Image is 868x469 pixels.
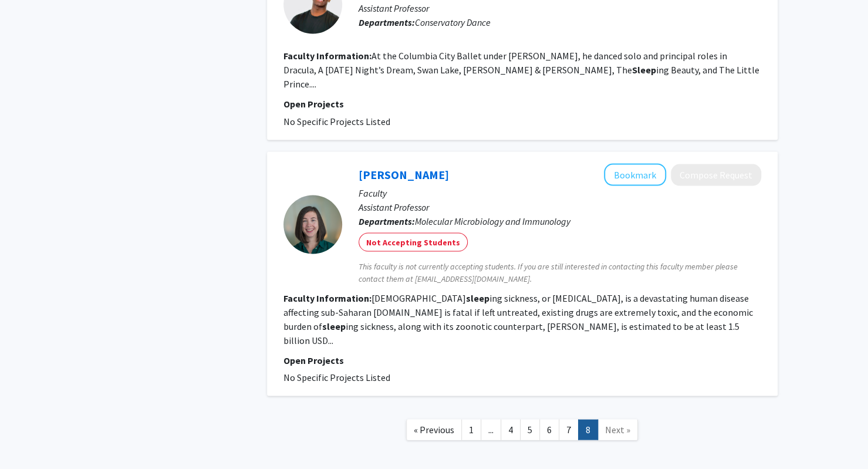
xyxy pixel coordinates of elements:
[283,292,371,303] b: Faculty Information:
[283,353,761,367] p: Open Projects
[283,50,371,62] b: Faculty Information:
[9,416,50,460] iframe: Chat
[671,164,761,185] button: Compose Request to Monica Mugnier
[283,115,390,127] span: No Specific Projects Listed
[406,419,462,440] a: Previous
[414,423,454,435] span: « Previous
[283,50,759,90] fg-read-more: At the Columbia City Ballet under [PERSON_NAME], he danced solo and principal roles in Dracula, A...
[283,97,761,111] p: Open Projects
[359,167,449,181] a: [PERSON_NAME]
[488,423,494,435] span: ...
[359,260,761,285] span: This faculty is not currently accepting students. If you are still interested in contacting this ...
[604,163,666,185] button: Add Monica Mugnier to Bookmarks
[322,320,346,332] b: sleep
[605,423,630,435] span: Next »
[359,1,761,15] p: Assistant Professor
[415,215,570,227] span: Molecular Microbiology and Immunology
[359,16,415,28] b: Departments:
[466,292,489,303] b: sleep
[501,419,521,440] a: 4
[461,419,481,440] a: 1
[559,419,579,440] a: 7
[520,419,540,440] a: 5
[283,292,753,346] fg-read-more: [DEMOGRAPHIC_DATA] ing sickness, or [MEDICAL_DATA], is a devastating human disease affecting sub-...
[359,215,415,227] b: Departments:
[539,419,559,440] a: 6
[578,419,598,440] a: 8
[632,64,656,76] b: Sleep
[359,200,761,214] p: Assistant Professor
[597,419,638,440] a: Next Page
[283,371,390,383] span: No Specific Projects Listed
[359,232,468,251] mat-chip: Not Accepting Students
[415,16,491,28] span: Conservatory Dance
[359,185,761,200] p: Faculty
[267,407,778,455] nav: Page navigation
